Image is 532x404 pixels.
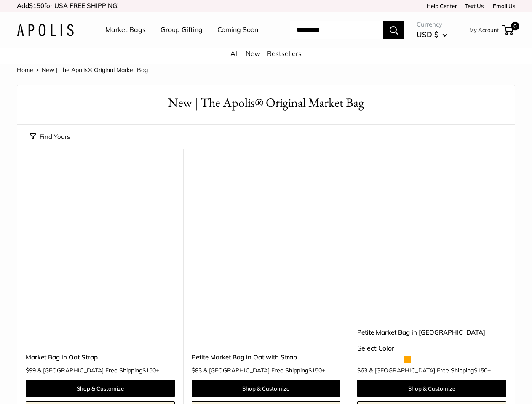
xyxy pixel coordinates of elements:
a: Text Us [465,3,484,9]
a: Shop & Customize [26,380,175,397]
span: 0 [511,22,519,30]
span: & [GEOGRAPHIC_DATA] Free Shipping + [203,367,325,373]
a: New [246,49,260,58]
a: Coming Soon [217,24,258,36]
a: Home [17,66,33,74]
span: $99 [26,367,36,374]
span: & [GEOGRAPHIC_DATA] Free Shipping + [369,367,491,373]
span: $83 [192,367,202,374]
div: Select Color [357,342,506,355]
span: New | The Apolis® Original Market Bag [42,66,148,74]
button: Search [383,21,404,39]
span: $150 [142,367,156,374]
a: Help Center [424,3,457,9]
span: $150 [308,367,322,374]
span: $150 [474,367,487,374]
a: My Account [469,25,499,35]
input: Search... [290,21,383,39]
a: Petite Market Bag in Oat with Strap [192,352,341,362]
span: Currency [417,19,447,30]
a: All [230,49,239,58]
a: Market Bag in Oat StrapMarket Bag in Oat Strap [26,170,175,319]
a: Petite Market Bag in [GEOGRAPHIC_DATA] [357,327,506,337]
a: Petite Market Bag in Oat with StrapPetite Market Bag in Oat with Strap [192,170,341,319]
a: Market Bag in Oat Strap [26,352,175,362]
a: Bestsellers [267,49,302,58]
span: USD $ [417,30,438,39]
a: 0 [503,25,513,35]
button: USD $ [417,28,447,41]
a: Shop & Customize [357,380,506,397]
a: Market Bags [105,24,146,36]
span: $63 [357,367,367,374]
img: Apolis [17,24,74,36]
h1: New | The Apolis® Original Market Bag [30,94,502,112]
a: Petite Market Bag in OatPetite Market Bag in Oat [357,170,506,319]
button: Find Yours [30,131,70,143]
span: & [GEOGRAPHIC_DATA] Free Shipping + [37,367,159,373]
span: $150 [29,2,44,10]
a: Shop & Customize [192,380,341,397]
a: Email Us [490,3,515,9]
a: Group Gifting [160,24,203,36]
nav: Breadcrumb [17,64,148,75]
